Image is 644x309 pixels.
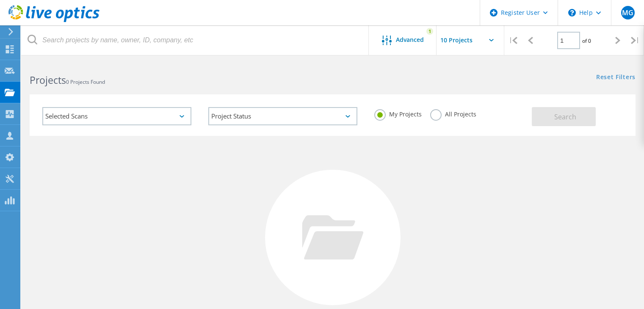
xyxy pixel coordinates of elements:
span: of 0 [582,37,591,44]
label: All Projects [430,109,476,117]
span: Advanced [396,37,424,43]
a: Live Optics Dashboard [8,18,100,24]
div: Project Status [208,107,357,125]
button: Search [532,107,596,126]
span: Search [554,112,576,121]
label: My Projects [374,109,422,117]
input: Search projects by name, owner, ID, company, etc [21,25,369,55]
span: MG [622,9,633,16]
svg: \n [568,9,576,17]
span: 0 Projects Found [66,78,105,86]
div: | [504,25,522,55]
div: Selected Scans [42,107,191,125]
b: Projects [30,73,66,87]
a: Reset Filters [596,74,636,81]
div: | [627,25,644,55]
